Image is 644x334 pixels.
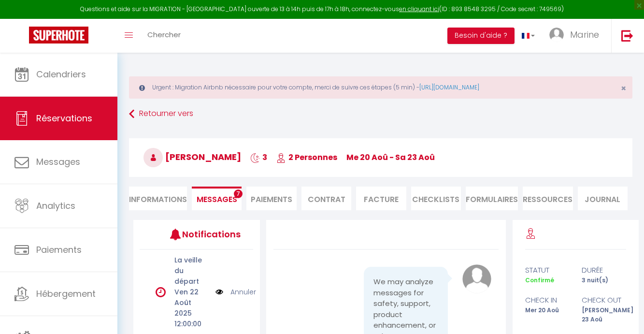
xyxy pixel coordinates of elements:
[603,293,644,334] iframe: LiveChat chat widget
[147,29,181,40] span: Chercher
[356,187,406,210] li: Facture
[575,294,632,306] div: check out
[36,68,86,80] span: Calendriers
[549,28,564,42] img: ...
[246,187,296,210] li: Paiements
[570,29,599,41] span: Marine
[129,187,187,210] li: Informations
[411,187,461,210] li: CHECKLISTS
[575,264,632,276] div: durée
[174,255,209,287] p: La veille du départ
[250,152,267,163] span: 3
[197,194,237,205] span: Messages
[575,276,632,285] div: 3 nuit(s)
[578,187,628,210] li: Journal
[230,287,256,297] a: Annuler
[519,264,576,276] div: statut
[215,287,223,297] img: NO IMAGE
[36,288,96,300] span: Hébergement
[466,187,518,210] li: FORMULAIRES
[36,244,82,256] span: Paiements
[36,156,80,168] span: Messages
[523,187,572,210] li: Ressources
[399,5,439,13] a: en cliquant ici
[542,19,611,53] a: ... Marine
[174,287,209,329] p: Ven 22 Août 2025 12:00:00
[621,84,626,93] button: Close
[519,294,576,306] div: check in
[36,112,92,124] span: Réservations
[525,276,554,284] span: Confirmé
[419,83,479,91] a: [URL][DOMAIN_NAME]
[182,223,229,245] h3: Notifications
[621,82,626,94] span: ×
[140,19,188,53] a: Chercher
[447,28,515,44] button: Besoin d'aide ?
[346,152,435,163] span: me 20 Aoû - sa 23 Aoû
[36,200,75,212] span: Analytics
[519,306,576,324] div: Mer 20 Aoû
[129,105,632,123] a: Retourner vers
[143,151,241,163] span: [PERSON_NAME]
[621,29,633,42] img: logout
[234,189,243,198] span: 7
[462,264,491,293] img: avatar.png
[575,306,632,324] div: [PERSON_NAME] 23 Aoû
[276,152,337,163] span: 2 Personnes
[301,187,351,210] li: Contrat
[29,27,88,44] img: Super Booking
[129,76,632,99] div: Urgent : Migration Airbnb nécessaire pour votre compte, merci de suivre ces étapes (5 min) -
